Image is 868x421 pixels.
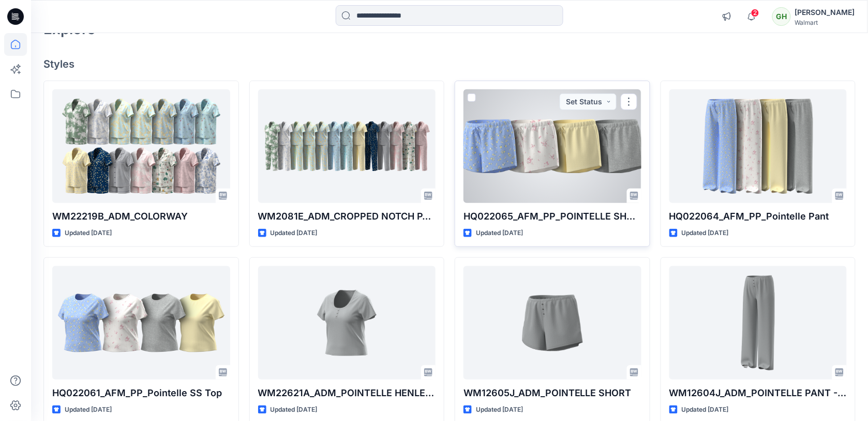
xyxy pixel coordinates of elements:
a: WM22621A_ADM_POINTELLE HENLEY TEE [258,266,436,380]
span: 2 [751,9,759,17]
div: Walmart [795,19,855,26]
p: HQ022065_AFM_PP_POINTELLE SHORT [463,209,641,224]
p: Updated [DATE] [476,404,523,415]
p: WM22621A_ADM_POINTELLE HENLEY TEE [258,386,436,400]
h2: Explore [43,21,96,37]
p: WM2081E_ADM_CROPPED NOTCH PJ SET w/ STRAIGHT HEM TOP_COLORWAY [258,209,436,224]
p: WM12604J_ADM_POINTELLE PANT -FAUX FLY & BUTTONS + PICOT [669,386,847,400]
p: WM22219B_ADM_COLORWAY [52,209,230,224]
p: Updated [DATE] [271,404,318,415]
p: HQ022061_AFM_PP_Pointelle SS Top [52,386,230,400]
a: WM2081E_ADM_CROPPED NOTCH PJ SET w/ STRAIGHT HEM TOP_COLORWAY [258,89,436,203]
p: Updated [DATE] [65,404,112,415]
a: HQ022061_AFM_PP_Pointelle SS Top [52,266,230,380]
p: Updated [DATE] [271,228,318,239]
h4: Styles [43,58,856,70]
a: WM12605J_ADM_POINTELLE SHORT [463,266,641,380]
p: Updated [DATE] [476,228,523,239]
a: WM22219B_ADM_COLORWAY [52,89,230,203]
div: GH [772,7,791,26]
p: Updated [DATE] [682,404,729,415]
div: [PERSON_NAME] [795,6,855,19]
a: WM12604J_ADM_POINTELLE PANT -FAUX FLY & BUTTONS + PICOT [669,266,847,380]
p: WM12605J_ADM_POINTELLE SHORT [463,386,641,400]
p: HQ022064_AFM_PP_Pointelle Pant [669,209,847,224]
a: HQ022065_AFM_PP_POINTELLE SHORT [463,89,641,203]
a: HQ022064_AFM_PP_Pointelle Pant [669,89,847,203]
p: Updated [DATE] [682,228,729,239]
p: Updated [DATE] [65,228,112,239]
